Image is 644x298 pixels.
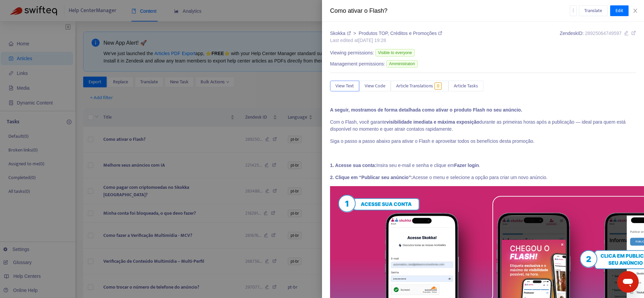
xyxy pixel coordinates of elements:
[375,49,415,56] span: Visible to everyone
[386,119,479,125] strong: visibilidade imediata e máxima exposição
[335,82,354,90] span: View Text
[330,138,636,145] p: Siga o passo a passo abaixo para ativar o Flash e aproveitar todos os benefícios desta promoção.
[330,162,636,169] p: Insira seu e-mail e senha e clique em .
[330,175,413,180] strong: 2. Clique em “Publicar seu anúncio”:
[330,60,385,68] span: Management permissions:
[617,271,639,293] iframe: Pulsante per aprire la finestra di messaggistica
[359,31,442,36] a: Produtos TOP, Créditos e Promoções
[391,81,448,91] button: Article Translations0
[330,174,636,181] p: Acesse o menu e selecione a opção para criar um novo anúncio.
[584,7,602,14] span: Translate
[610,5,629,16] button: Edit
[633,8,638,13] span: close
[330,119,636,133] p: Com o Flash, você garante durante as primeiras horas após a publicação — ideal para quem está dis...
[396,82,433,90] span: Article Translations
[434,82,442,90] span: 0
[359,81,391,91] button: View Code
[330,31,352,36] a: Skokka
[560,30,636,44] div: Zendesk ID:
[448,81,483,91] button: Article Tasks
[330,163,376,168] strong: 1. Acesse sua conta:
[330,49,374,56] span: Viewing permissions:
[615,7,623,14] span: Edit
[579,5,607,16] button: Translate
[571,8,576,13] span: more
[330,6,570,15] div: Como ativar o Flash?
[454,82,478,90] span: Article Tasks
[386,60,418,68] span: Amministratori
[631,8,640,14] button: Close
[330,30,442,37] div: >
[570,5,577,16] button: more
[585,31,622,36] span: 28925064749597
[330,81,359,91] button: View Text
[330,107,522,113] strong: A seguir, mostramos de forma detalhada como ativar o produto Flash no seu anúncio.
[454,163,479,168] strong: Fazer login
[365,82,385,90] span: View Code
[330,37,442,44] div: Last edited at [DATE] 19:28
